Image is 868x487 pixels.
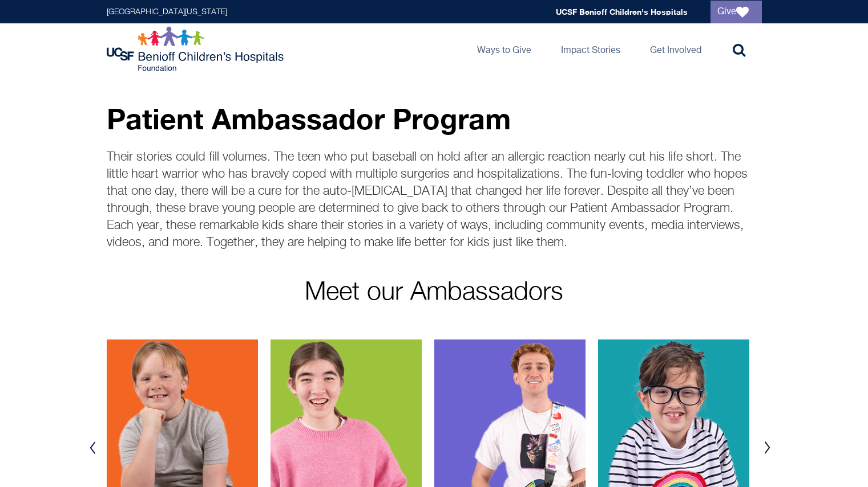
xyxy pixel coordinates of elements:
[107,280,762,305] p: Meet our Ambassadors
[107,8,227,16] a: [GEOGRAPHIC_DATA][US_STATE]
[84,431,102,465] button: Previous
[759,431,776,465] button: Next
[107,26,286,72] img: Logo for UCSF Benioff Children's Hospitals Foundation
[641,23,710,75] a: Get Involved
[107,103,762,134] p: Patient Ambassador Program
[710,1,762,23] a: Give
[107,149,762,251] p: Their stories could fill volumes. The teen who put baseball on hold after an allergic reaction ne...
[468,23,540,75] a: Ways to Give
[556,7,688,17] a: UCSF Benioff Children's Hospitals
[552,23,629,75] a: Impact Stories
